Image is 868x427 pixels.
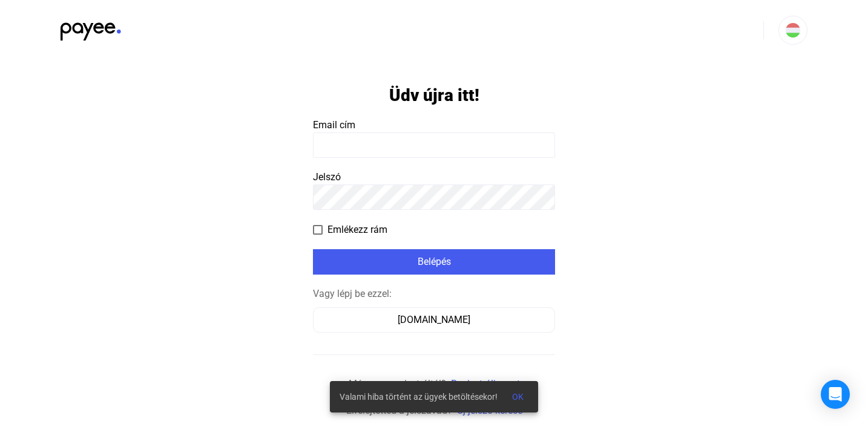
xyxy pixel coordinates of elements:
button: OK [502,386,533,408]
span: Emlékezz rám [327,223,387,237]
div: Belépés [317,255,551,269]
img: HU [786,23,800,37]
div: [DOMAIN_NAME] [317,313,551,327]
div: Open Intercom Messenger [821,380,850,409]
span: Email cím [313,119,355,131]
span: Valami hiba történt az ügyek betöltésekor! [340,390,498,404]
h1: Üdv újra itt! [389,85,479,106]
a: [DOMAIN_NAME] [313,314,555,325]
button: [DOMAIN_NAME] [313,307,555,333]
button: HU [778,16,807,45]
span: Jelszó [313,171,341,183]
div: Vagy lépj be ezzel: [313,287,555,301]
img: black-payee-blue-dot.svg [61,16,121,41]
button: Belépés [313,249,555,275]
span: OK [512,392,524,402]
